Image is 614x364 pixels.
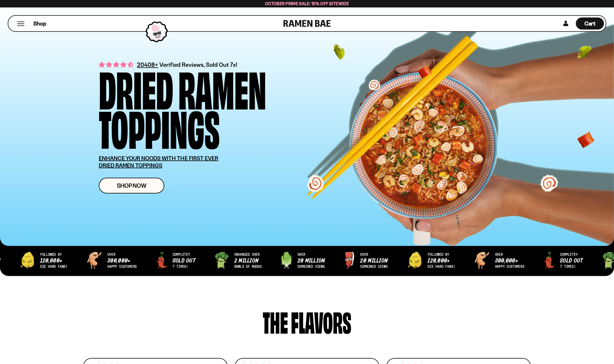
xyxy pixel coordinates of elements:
[33,17,46,30] a: Shop
[117,183,146,189] span: Shop Now
[17,21,25,26] button: Mobile Menu Trigger
[576,16,604,31] div: Cart
[33,20,46,28] span: Shop
[178,68,266,107] div: Ramen
[99,178,164,193] a: Shop Now
[265,1,349,6] span: October Prime Sale: 15% off Sitewide
[263,308,288,335] div: The
[291,308,351,335] div: flavors
[99,107,220,146] div: Toppings
[99,155,218,169] u: ENHANCE YOUR NOODS WITH THE FIRST EVER DRIED RAMEN TOPPINGS
[99,68,173,107] div: Dried
[584,20,596,27] span: Cart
